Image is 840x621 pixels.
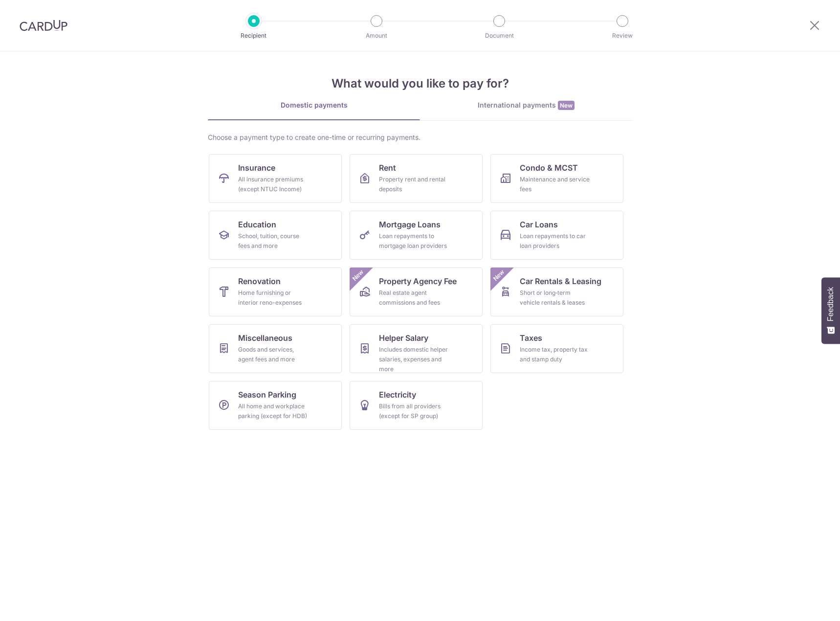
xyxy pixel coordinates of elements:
a: RenovationHome furnishing or interior reno-expenses [209,267,342,316]
a: RentProperty rent and rental deposits [350,154,483,203]
div: Choose a payment type to create one-time or recurring payments. [208,133,632,142]
div: Domestic payments [208,100,420,110]
div: Home furnishing or interior reno-expenses [238,288,309,308]
span: New [491,267,507,284]
a: TaxesIncome tax, property tax and stamp duty [490,324,623,373]
p: Review [586,31,659,41]
div: Short or long‑term vehicle rentals & leases [520,288,590,308]
span: Property Agency Fee [379,275,457,287]
h4: What would you like to pay for? [208,75,632,92]
span: Rent [379,162,396,174]
span: Helper Salary [379,332,428,344]
div: School, tuition, course fees and more [238,231,309,251]
div: Property rent and rental deposits [379,175,449,194]
div: Goods and services, agent fees and more [238,345,309,364]
span: Electricity [379,389,416,400]
a: ElectricityBills from all providers (except for SP group) [350,381,483,430]
span: Season Parking [238,389,296,400]
span: Insurance [238,162,275,174]
div: Maintenance and service fees [520,175,590,194]
span: New [558,101,575,110]
p: Recipient [218,31,290,41]
div: International payments [420,100,632,111]
a: Car LoansLoan repayments to car loan providers [490,211,623,260]
div: Loan repayments to mortgage loan providers [379,231,449,251]
a: Season ParkingAll home and workplace parking (except for HDB) [209,381,342,430]
a: Mortgage LoansLoan repayments to mortgage loan providers [350,211,483,260]
span: Car Loans [520,219,558,230]
span: Condo & MCST [520,162,578,174]
img: CardUp [20,20,67,31]
div: Includes domestic helper salaries, expenses and more [379,345,449,374]
a: EducationSchool, tuition, course fees and more [209,211,342,260]
a: Car Rentals & LeasingShort or long‑term vehicle rentals & leasesNew [490,267,623,316]
span: Miscellaneous [238,332,292,344]
span: Mortgage Loans [379,219,441,230]
a: Condo & MCSTMaintenance and service fees [490,154,623,203]
div: Income tax, property tax and stamp duty [520,345,590,364]
a: MiscellaneousGoods and services, agent fees and more [209,324,342,373]
div: Real estate agent commissions and fees [379,288,449,308]
span: Education [238,219,276,230]
button: Feedback - Show survey [821,277,840,344]
span: Taxes [520,332,542,344]
p: Amount [340,31,413,41]
div: All home and workplace parking (except for HDB) [238,401,309,421]
p: Document [463,31,535,41]
a: Property Agency FeeReal estate agent commissions and feesNew [350,267,483,316]
span: Car Rentals & Leasing [520,275,601,287]
a: Helper SalaryIncludes domestic helper salaries, expenses and more [350,324,483,373]
span: Feedback [826,287,835,321]
span: Renovation [238,275,281,287]
div: Bills from all providers (except for SP group) [379,401,449,421]
a: InsuranceAll insurance premiums (except NTUC Income) [209,154,342,203]
span: New [350,267,366,284]
div: Loan repayments to car loan providers [520,231,590,251]
div: All insurance premiums (except NTUC Income) [238,175,309,194]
